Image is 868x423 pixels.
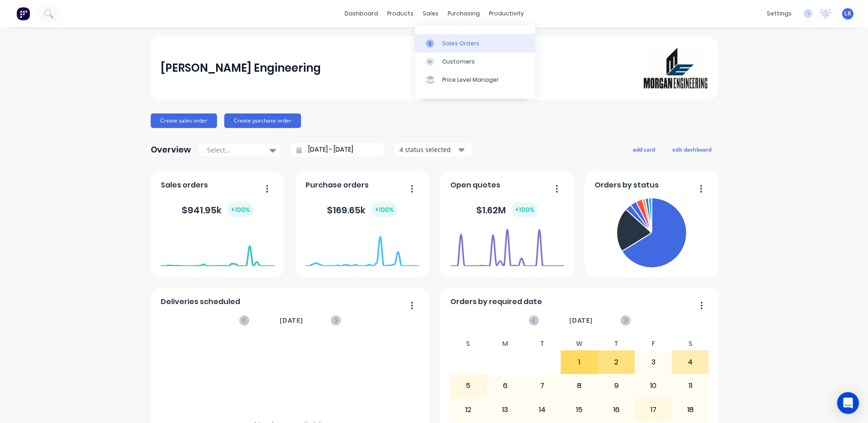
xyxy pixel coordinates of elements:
[666,143,717,155] button: edit dashboard
[598,351,635,374] div: 2
[598,374,635,397] div: 9
[837,392,859,414] div: Open Intercom Messenger
[161,180,208,191] span: Sales orders
[415,34,535,52] a: Sales Orders
[161,59,321,77] div: [PERSON_NAME] Engineering
[561,374,597,397] div: 8
[227,202,254,217] div: + 100 %
[442,39,479,48] div: Sales Orders
[595,180,659,191] span: Orders by status
[844,10,851,18] span: LR
[635,351,671,374] div: 3
[327,202,398,217] div: $ 169.65k
[484,7,528,20] div: productivity
[672,374,709,397] div: 11
[450,296,542,307] span: Orders by required date
[450,337,487,350] div: S
[340,7,383,20] a: dashboard
[182,202,254,217] div: $ 941.95k
[415,53,535,71] a: Customers
[442,76,499,84] div: Price Level Manager
[371,202,398,217] div: + 100 %
[561,351,597,374] div: 1
[672,398,709,421] div: 18
[383,7,418,20] div: products
[524,374,561,397] div: 7
[306,180,369,191] span: Purchase orders
[442,58,475,66] div: Customers
[762,7,796,20] div: settings
[450,180,500,191] span: Open quotes
[524,398,561,421] div: 14
[224,113,301,128] button: Create purchase order
[627,143,661,155] button: add card
[395,143,472,157] button: 4 status selected
[644,48,707,89] img: Morgan Engineering
[399,145,457,154] div: 4 status selected
[418,7,443,20] div: sales
[635,374,671,397] div: 10
[524,337,561,350] div: T
[672,337,709,350] div: S
[635,337,672,350] div: F
[16,7,30,20] img: Factory
[569,315,593,325] span: [DATE]
[443,7,484,20] div: purchasing
[487,337,524,350] div: M
[561,398,597,421] div: 15
[598,337,635,350] div: T
[151,141,191,159] div: Overview
[487,374,523,397] div: 6
[598,398,635,421] div: 16
[635,398,671,421] div: 17
[415,71,535,89] a: Price Level Manager
[450,398,487,421] div: 12
[476,202,538,217] div: $ 1.62M
[450,374,487,397] div: 5
[487,398,523,421] div: 13
[151,113,217,128] button: Create sales order
[561,337,598,350] div: W
[672,351,709,374] div: 4
[511,202,538,217] div: + 100 %
[280,315,303,325] span: [DATE]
